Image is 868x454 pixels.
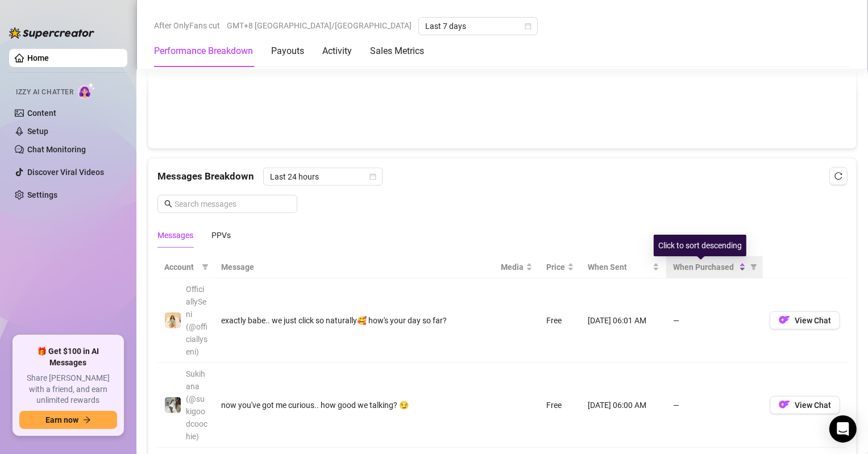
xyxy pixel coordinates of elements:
a: Home [27,53,49,63]
td: [DATE] 06:00 AM [581,363,666,448]
span: calendar [369,173,376,180]
th: When Purchased [666,256,763,278]
td: Free [539,278,581,363]
span: Media [501,261,524,273]
img: AI Chatter [78,82,95,99]
span: Last 7 days [425,18,531,35]
a: Chat Monitoring [27,145,86,154]
div: now you've got me curious.. how good we talking? 😏 [221,399,487,411]
span: Share [PERSON_NAME] with a friend, and earn unlimited rewards [19,373,117,406]
span: Izzy AI Chatter [16,87,73,98]
input: Search messages [175,198,290,210]
img: OF [779,399,790,410]
td: [DATE] 06:01 AM [581,278,666,363]
span: reload [834,172,842,180]
span: filter [748,259,759,276]
th: Message [214,256,494,278]
div: Messages [157,229,193,241]
div: Payouts [271,44,304,58]
span: arrow-right [83,416,91,424]
button: OFView Chat [770,311,840,330]
span: filter [202,264,209,270]
span: When Sent [588,261,650,273]
div: Messages Breakdown [157,168,847,186]
span: When Purchased [673,261,737,273]
span: Earn now [45,415,78,424]
span: After OnlyFans cut [154,17,220,34]
button: Earn nowarrow-right [19,411,117,429]
span: OfficiallySeni (@officiallyseni) [186,285,207,356]
span: filter [750,264,757,270]
div: Open Intercom Messenger [829,415,857,443]
a: Setup [27,127,48,136]
img: OfficiallySeni (@officiallyseni) [165,313,181,328]
div: Activity [322,44,352,58]
td: Free [539,363,581,448]
th: Media [494,256,539,278]
span: search [164,200,172,208]
a: Discover Viral Videos [27,168,104,177]
div: PPVs [211,229,231,241]
button: OFView Chat [770,396,840,414]
span: GMT+8 [GEOGRAPHIC_DATA]/[GEOGRAPHIC_DATA] [227,17,412,34]
td: — [666,363,763,448]
span: View Chat [795,401,831,410]
a: Content [27,109,56,118]
div: Click to sort descending [654,235,746,256]
span: 🎁 Get $100 in AI Messages [19,346,117,368]
a: OFView Chat [770,403,840,412]
span: Price [546,261,565,273]
span: Account [164,261,197,273]
span: Last 24 hours [270,168,376,185]
img: logo-BBDzfeDw.svg [9,27,94,39]
div: exactly babe.. we just click so naturally🥰 how's your day so far? [221,314,487,327]
div: Performance Breakdown [154,44,253,58]
td: — [666,278,763,363]
div: Sales Metrics [370,44,424,58]
img: OF [779,314,790,326]
a: OFView Chat [770,318,840,327]
span: View Chat [795,316,831,325]
span: calendar [525,23,531,30]
a: Settings [27,190,57,199]
img: Sukihana (@sukigoodcoochie) [165,397,181,413]
th: Price [539,256,581,278]
span: Sukihana (@sukigoodcoochie) [186,369,207,441]
th: When Sent [581,256,666,278]
span: filter [200,259,211,276]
